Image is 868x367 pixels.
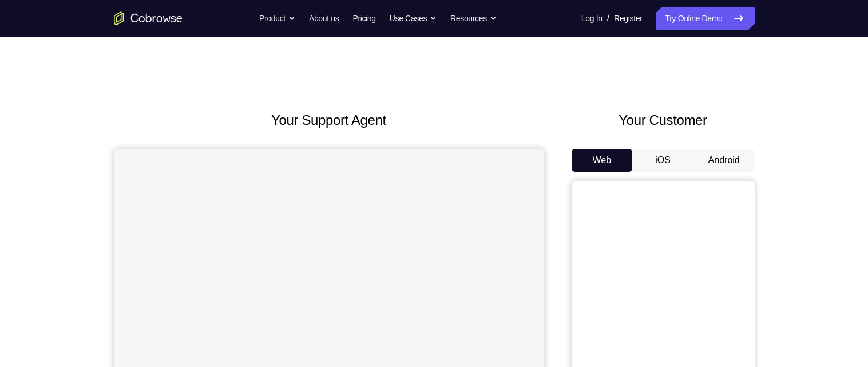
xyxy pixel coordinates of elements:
a: Pricing [352,7,375,30]
span: / [607,11,609,25]
button: iOS [632,149,693,172]
button: Use Cases [390,7,437,30]
a: Log In [581,7,603,30]
h2: Your Support Agent [114,110,544,131]
button: Product [259,7,295,30]
button: Web [572,149,633,172]
a: About us [309,7,339,30]
a: Go to the home page [114,11,183,25]
h2: Your Customer [572,110,755,131]
a: Register [614,7,642,30]
button: Android [693,149,755,172]
button: Resources [450,7,497,30]
a: Try Online Demo [656,7,754,30]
